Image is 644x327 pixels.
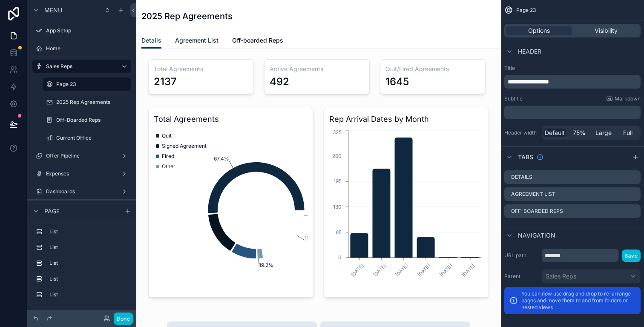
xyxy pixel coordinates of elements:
label: Agreement List [511,191,555,198]
a: Offer Pipeline [32,149,131,163]
span: Agreement List [175,36,218,45]
a: Off-Boarded Reps [43,113,131,127]
label: Home [46,45,129,52]
label: Sales Reps [46,63,114,70]
a: 2025 Rep Agreements [43,95,131,109]
a: App Setup [32,24,131,37]
a: Off-boarded Reps [232,33,283,50]
label: List [49,260,128,267]
span: Tabs [518,153,533,161]
h1: 2025 Rep Agreements [141,10,233,22]
a: Expenses [32,167,131,181]
span: Visibility [595,26,618,35]
label: Off-Boarded Reps [56,117,129,123]
label: Header width [504,129,538,136]
label: List [49,275,128,282]
div: scrollable content [504,106,641,119]
span: Details [141,36,161,45]
div: scrollable content [27,221,136,310]
label: 2025 Rep Agreements [56,99,129,106]
div: scrollable content [504,75,641,89]
button: Save [622,250,641,262]
a: Page 23 [43,77,131,91]
label: List [49,244,128,251]
span: Default [545,129,565,137]
button: Done [114,313,133,325]
span: Full [623,129,632,137]
label: Expenses [46,170,118,177]
span: Page 23 [516,7,536,14]
label: Title [504,65,641,72]
span: Navigation [518,231,555,240]
a: Details [141,33,161,49]
label: Parent [504,273,538,280]
a: Home [32,42,131,55]
a: Dashboards [32,185,131,198]
span: Header [518,47,541,56]
button: Sales Reps [542,269,641,284]
a: Agreement List [175,33,218,50]
label: List [49,291,128,298]
span: Page [44,207,60,215]
label: Page 23 [56,81,126,88]
label: Current Office [56,135,129,141]
label: Offer Pipeline [46,152,118,159]
span: Markdown [615,95,641,102]
label: List [49,228,128,235]
a: Markdown [606,95,641,102]
label: Off-boarded Reps [511,208,563,215]
span: Sales Reps [546,272,576,281]
label: Subtitle [504,95,523,102]
span: Large [595,129,612,137]
span: Options [528,26,550,35]
a: Current Office [43,131,131,145]
label: Details [511,174,532,181]
label: Dashboards [46,188,118,195]
label: URL path [504,252,538,259]
a: Sales Reps [32,60,131,73]
p: You can now use drag and drop to re-arrange pages and move them to and from folders or nested views [521,290,635,311]
span: 75% [573,129,586,137]
span: Off-boarded Reps [232,36,283,45]
span: Menu [44,6,62,14]
label: App Setup [46,27,129,34]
